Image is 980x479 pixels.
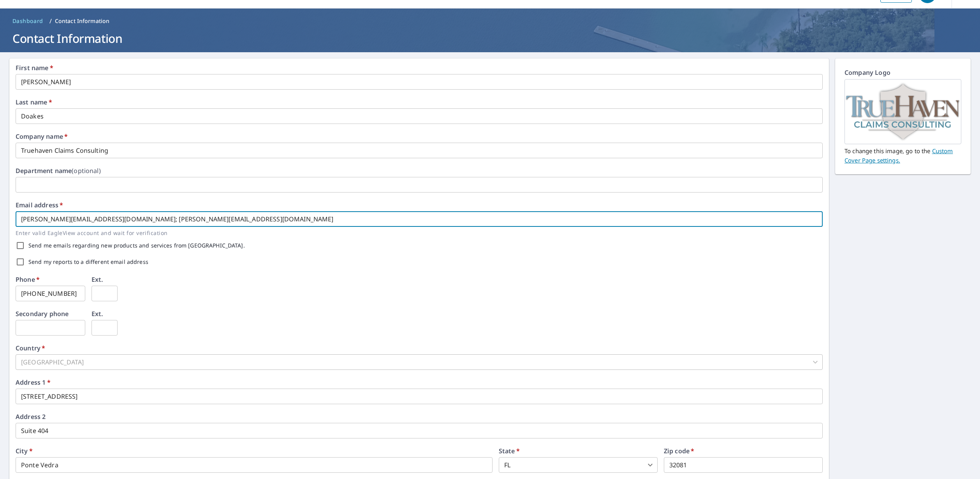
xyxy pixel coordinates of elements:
span: Dashboard [12,17,43,25]
p: Contact Information [55,17,110,25]
div: FL [499,457,658,473]
label: State [499,448,520,454]
label: Send my reports to a different email address [28,259,148,265]
label: Company name [16,133,68,140]
li: / [49,16,52,26]
p: Enter valid EagleView account and wait for verification [16,228,817,237]
label: Ext. [91,276,103,283]
h1: Contact Information [9,30,971,46]
label: Last name [16,99,52,105]
label: Secondary phone [16,311,69,317]
label: City [16,448,33,454]
label: First name [16,65,53,71]
label: Email address [16,202,63,208]
label: Country [16,345,45,351]
b: (optional) [72,166,101,175]
img: Asset 8@4x.png [845,80,961,143]
div: [GEOGRAPHIC_DATA] [16,354,823,370]
a: Dashboard [9,15,46,27]
label: Ext. [91,311,103,317]
label: Zip code [664,448,695,454]
p: Company Logo [845,68,961,79]
label: Address 2 [16,414,46,420]
p: To change this image, go to the [845,144,961,165]
label: Department name [16,168,101,174]
a: Custome cover page [845,147,953,164]
label: Address 1 [16,379,51,385]
nav: breadcrumb [9,15,971,27]
label: Send me emails regarding new products and services from [GEOGRAPHIC_DATA]. [28,243,245,248]
label: Phone [16,276,40,283]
